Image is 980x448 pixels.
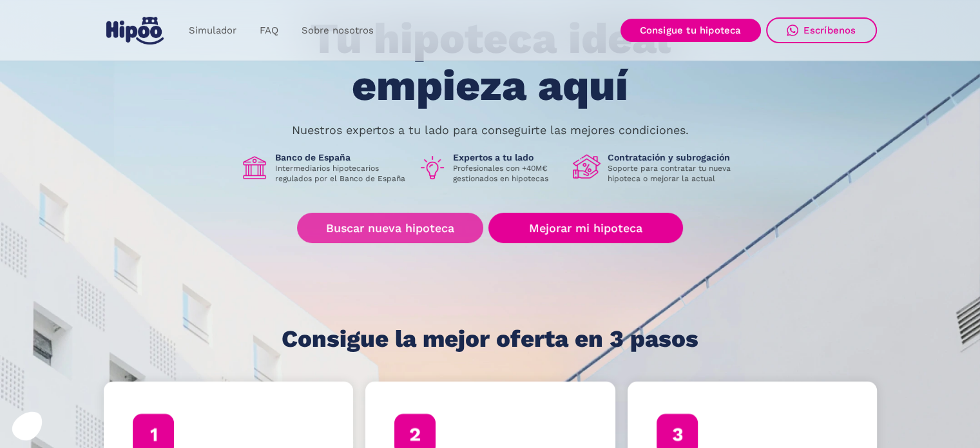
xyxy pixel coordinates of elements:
[620,19,761,42] a: Consigue tu hipoteca
[290,18,385,43] a: Sobre nosotros
[282,326,698,352] h1: Consigue la mejor oferta en 3 pasos
[803,24,856,36] div: Escríbenos
[275,163,408,184] p: Intermediarios hipotecarios regulados por el Banco de España
[453,151,562,163] h1: Expertos a tu lado
[608,151,740,163] h1: Contratación y subrogación
[608,163,740,184] p: Soporte para contratar tu nueva hipoteca o mejorar la actual
[275,151,408,163] h1: Banco de España
[766,17,877,43] a: Escríbenos
[104,12,167,50] a: home
[297,213,483,243] a: Buscar nueva hipoteca
[292,125,689,135] p: Nuestros expertos a tu lado para conseguirte las mejores condiciones.
[248,18,290,43] a: FAQ
[488,213,682,243] a: Mejorar mi hipoteca
[177,18,248,43] a: Simulador
[453,163,562,184] p: Profesionales con +40M€ gestionados en hipotecas
[245,15,734,109] h1: Tu hipoteca ideal empieza aquí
